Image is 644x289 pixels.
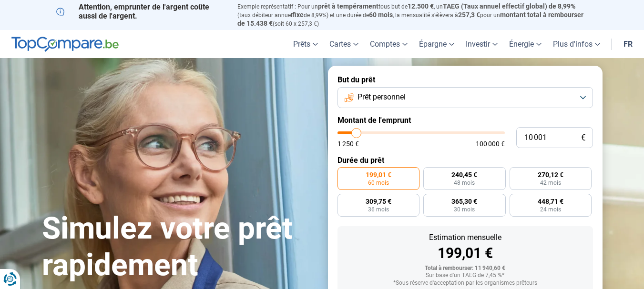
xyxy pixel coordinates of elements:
span: prêt à tempérament [318,2,378,10]
div: Sur base d'un TAEG de 7,45 %* [345,272,585,279]
span: 240,45 € [451,171,477,178]
div: 199,01 € [345,246,585,260]
a: Épargne [413,30,460,58]
p: Exemple représentatif : Pour un tous but de , un (taux débiteur annuel de 8,99%) et une durée de ... [237,2,588,28]
span: 36 mois [368,207,389,212]
span: Prêt personnel [358,92,406,102]
a: Plus d'infos [547,30,606,58]
span: 30 mois [454,207,475,212]
span: 60 mois [369,11,393,19]
span: € [581,134,585,142]
span: fixe [292,11,304,19]
div: Estimation mensuelle [345,234,585,241]
p: Attention, emprunter de l'argent coûte aussi de l'argent. [56,2,226,20]
span: 24 mois [540,207,561,212]
span: 309,75 € [366,198,391,205]
span: 448,71 € [538,198,563,205]
span: 42 mois [540,180,561,186]
span: 365,30 € [451,198,477,205]
button: Prêt personnel [337,87,593,108]
div: *Sous réserve d'acceptation par les organismes prêteurs [345,280,585,287]
span: 199,01 € [366,171,391,178]
a: Énergie [503,30,547,58]
a: Investir [460,30,503,58]
span: 48 mois [454,180,475,186]
span: 12.500 € [408,2,434,10]
div: Total à rembourser: 11 940,60 € [345,265,585,272]
span: 270,12 € [538,171,563,178]
span: 60 mois [368,180,389,186]
span: 257,3 € [458,11,480,19]
span: montant total à rembourser de 15.438 € [237,11,583,27]
a: Prêts [287,30,324,58]
span: TAEG (Taux annuel effectif global) de 8,99% [443,2,575,10]
a: Comptes [364,30,413,58]
h1: Simulez votre prêt rapidement [42,210,317,284]
a: Cartes [324,30,364,58]
label: Montant de l'emprunt [337,116,593,125]
span: 100 000 € [476,140,505,147]
img: TopCompare [11,37,119,52]
label: But du prêt [337,75,593,84]
label: Durée du prêt [337,156,593,165]
a: fr [618,30,638,58]
span: 1 250 € [337,140,359,147]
